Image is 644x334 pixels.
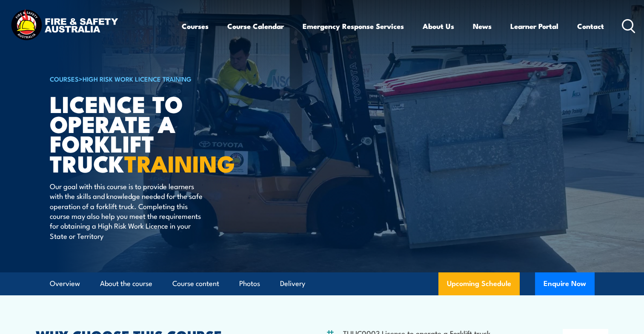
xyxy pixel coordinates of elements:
a: Course content [172,272,219,295]
a: Course Calendar [227,15,284,37]
a: News [473,15,492,37]
a: Overview [50,272,80,295]
a: Delivery [280,272,305,295]
h6: > [50,74,260,84]
strong: TRAINING [124,145,235,180]
a: Learner Portal [510,15,558,37]
a: Emergency Response Services [303,15,404,37]
button: Enquire Now [535,272,595,295]
a: About the course [100,272,152,295]
a: Contact [577,15,604,37]
a: Courses [182,15,209,37]
a: About Us [423,15,454,37]
p: Our goal with this course is to provide learners with the skills and knowledge needed for the saf... [50,181,205,241]
a: Upcoming Schedule [438,272,520,295]
h1: Licence to operate a forklift truck [50,93,260,173]
a: Photos [239,272,260,295]
a: COURSES [50,74,79,83]
a: High Risk Work Licence Training [83,74,192,83]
